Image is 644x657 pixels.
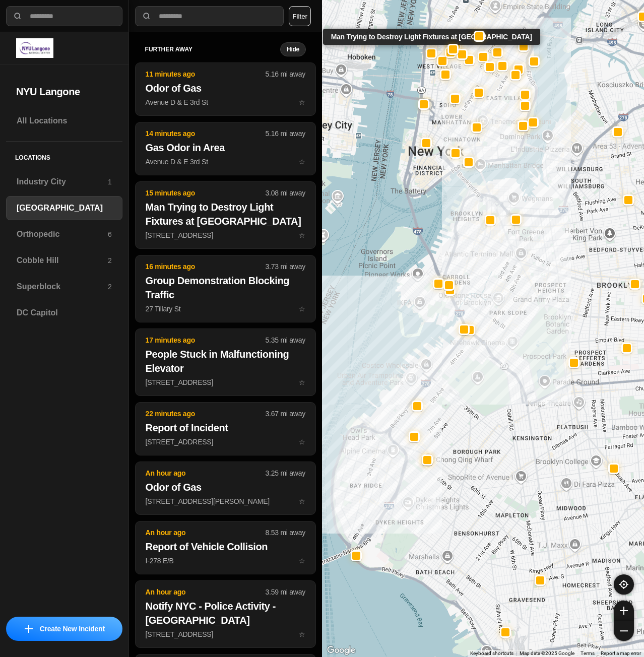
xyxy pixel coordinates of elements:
button: recenter [614,574,634,595]
p: 3.25 mi away [266,468,305,478]
a: iconCreate New Incident [6,617,122,641]
a: 16 minutes ago3.73 mi awayGroup Demonstration Blocking Traffic27 Tillary Ststar [135,304,316,313]
a: Report a map error [601,650,641,656]
p: 3.73 mi away [266,261,305,272]
a: 17 minutes ago5.35 mi awayPeople Stuck in Malfunctioning Elevator[STREET_ADDRESS]star [135,378,316,386]
a: DC Capitol [6,301,122,325]
p: [STREET_ADDRESS] [146,377,305,387]
img: search [142,11,152,21]
h2: Man Trying to Destroy Light Fixtures at [GEOGRAPHIC_DATA] [146,200,305,228]
p: Create New Incident [40,624,105,634]
h2: Odor of Gas [146,81,305,95]
button: Man Trying to Destroy Light Fixtures at [GEOGRAPHIC_DATA] [426,48,437,59]
h2: Gas Odor in Area [146,141,305,155]
p: 22 minutes ago [146,409,266,419]
span: star [299,497,305,505]
p: An hour ago [146,528,266,538]
span: star [299,98,305,106]
button: 22 minutes ago3.67 mi awayReport of Incident[STREET_ADDRESS]star [135,402,316,455]
span: star [299,630,305,638]
p: 11 minutes ago [146,69,266,79]
p: [STREET_ADDRESS][PERSON_NAME] [146,496,305,506]
a: 15 minutes ago3.08 mi awayMan Trying to Destroy Light Fixtures at [GEOGRAPHIC_DATA][STREET_ADDRES... [135,231,316,239]
button: zoom-in [614,601,634,621]
p: 6 [108,229,112,239]
p: 3.59 mi away [266,587,305,597]
p: 8.53 mi away [266,528,305,538]
a: Superblock2 [6,275,122,299]
a: 22 minutes ago3.67 mi awayReport of Incident[STREET_ADDRESS]star [135,437,316,446]
a: All Locations [6,109,122,133]
a: Industry City1 [6,170,122,194]
p: [STREET_ADDRESS] [146,437,305,447]
button: An hour ago3.59 mi awayNotify NYC - Police Activity - [GEOGRAPHIC_DATA][STREET_ADDRESS]star [135,580,316,648]
h3: [GEOGRAPHIC_DATA] [17,202,112,214]
h2: Odor of Gas [146,480,305,494]
a: Open this area in Google Maps (opens a new window) [325,644,358,657]
button: Keyboard shortcuts [470,650,513,657]
button: 11 minutes ago5.16 mi awayOdor of GasAvenue D & E 3rd Ststar [135,62,316,116]
button: An hour ago8.53 mi awayReport of Vehicle CollisionI-278 E/Bstar [135,521,316,574]
span: star [299,158,305,166]
h3: DC Capitol [17,307,112,319]
p: [STREET_ADDRESS] [146,629,305,639]
h2: Report of Incident [146,421,305,435]
p: 5.16 mi away [266,128,305,139]
h5: Locations [6,142,122,170]
a: [GEOGRAPHIC_DATA] [6,196,122,220]
p: An hour ago [146,587,266,597]
a: An hour ago8.53 mi awayReport of Vehicle CollisionI-278 E/Bstar [135,556,316,565]
p: 1 [108,177,112,187]
p: 2 [108,282,112,292]
img: search [13,11,23,21]
p: 17 minutes ago [146,335,266,345]
button: zoom-out [614,621,634,641]
p: 27 Tillary St [146,304,305,314]
a: An hour ago3.59 mi awayNotify NYC - Police Activity - [GEOGRAPHIC_DATA][STREET_ADDRESS]star [135,630,316,638]
img: zoom-out [620,627,628,635]
p: I-278 E/B [146,556,305,566]
button: Filter [289,6,311,26]
a: 14 minutes ago5.16 mi awayGas Odor in AreaAvenue D & E 3rd Ststar [135,157,316,166]
small: Hide [287,45,299,53]
img: icon [25,625,33,633]
p: 16 minutes ago [146,261,266,272]
p: An hour ago [146,468,266,478]
span: star [299,438,305,446]
p: 15 minutes ago [146,188,266,198]
h2: Notify NYC - Police Activity - [GEOGRAPHIC_DATA] [146,599,305,627]
h2: NYU Langone [16,85,112,99]
h2: Report of Vehicle Collision [146,540,305,554]
img: recenter [619,580,628,589]
h3: Cobble Hill [17,254,108,267]
a: Orthopedic6 [6,222,122,246]
button: 15 minutes ago3.08 mi awayMan Trying to Destroy Light Fixtures at [GEOGRAPHIC_DATA][STREET_ADDRES... [135,181,316,249]
span: star [299,557,305,565]
a: Terms (opens in new tab) [581,650,595,656]
a: Cobble Hill2 [6,248,122,273]
p: 14 minutes ago [146,128,266,139]
span: star [299,305,305,313]
span: star [299,378,305,386]
span: star [299,231,305,239]
div: Man Trying to Destroy Light Fixtures at [GEOGRAPHIC_DATA] [323,29,540,45]
h3: All Locations [17,115,112,127]
a: 11 minutes ago5.16 mi awayOdor of GasAvenue D & E 3rd Ststar [135,98,316,106]
p: Avenue D & E 3rd St [146,97,305,107]
img: zoom-in [620,607,628,615]
p: 2 [108,255,112,266]
h5: further away [145,45,280,53]
p: Avenue D & E 3rd St [146,157,305,167]
button: An hour ago3.25 mi awayOdor of Gas[STREET_ADDRESS][PERSON_NAME]star [135,462,316,515]
h3: Industry City [17,176,108,188]
a: An hour ago3.25 mi awayOdor of Gas[STREET_ADDRESS][PERSON_NAME]star [135,497,316,505]
p: 5.35 mi away [266,335,305,345]
img: Google [325,644,358,657]
p: [STREET_ADDRESS] [146,230,305,240]
h3: Superblock [17,281,108,293]
button: 17 minutes ago5.35 mi awayPeople Stuck in Malfunctioning Elevator[STREET_ADDRESS]star [135,328,316,396]
h2: People Stuck in Malfunctioning Elevator [146,347,305,375]
h2: Group Demonstration Blocking Traffic [146,274,305,302]
button: 14 minutes ago5.16 mi awayGas Odor in AreaAvenue D & E 3rd Ststar [135,122,316,175]
p: 3.67 mi away [266,409,305,419]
